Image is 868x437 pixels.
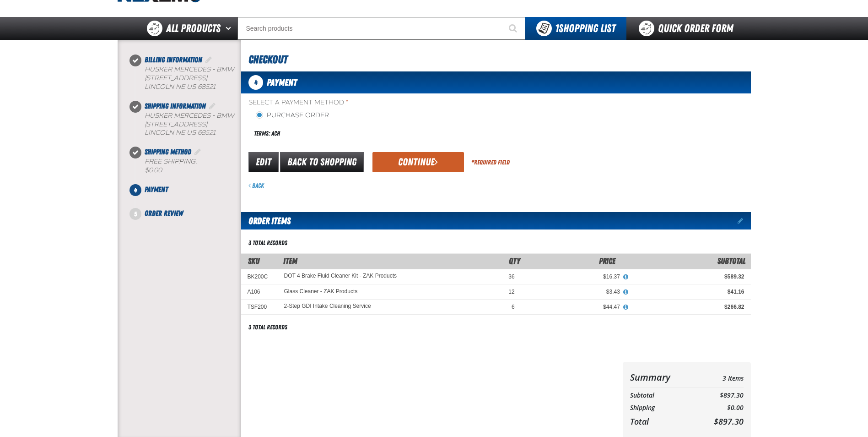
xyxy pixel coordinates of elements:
button: View All Prices for 2-Step GDI Intake Cleaning Service [620,303,632,311]
span: Shopping List [555,22,615,35]
li: Payment. Step 4 of 5. Not Completed [135,184,241,208]
span: LINCOLN [145,83,174,91]
th: Total [630,414,695,429]
a: Edit items [738,218,751,224]
span: [STREET_ADDRESS] [145,120,207,128]
span: Order Review [145,209,183,218]
button: You have 1 Shopping List. Open to view details [525,17,626,40]
td: BK200C [241,269,278,284]
div: Terms: ACH [248,124,496,143]
label: Purchase Order [256,111,329,120]
button: View All Prices for DOT 4 Brake Fluid Cleaner Kit - ZAK Products [620,273,632,281]
button: Continue [372,152,464,172]
div: $3.43 [528,288,620,295]
div: Free Shipping: [145,158,241,175]
span: Billing Information [145,55,202,64]
span: 5 [129,208,141,220]
span: Select a Payment Method [248,98,496,107]
span: NE [176,129,185,137]
div: $266.82 [633,303,744,311]
span: 6 [512,304,515,310]
span: [STREET_ADDRESS] [145,74,207,82]
span: All Products [166,20,221,37]
a: Quick Order Form [626,17,750,40]
a: DOT 4 Brake Fluid Cleaner Kit - ZAK Products [284,273,397,279]
div: $44.47 [528,303,620,311]
nav: Checkout steps. Current step is Payment. Step 4 of 5 [129,55,241,219]
strong: 1 [555,22,559,35]
li: Billing Information. Step 1 of 5. Completed [135,55,241,101]
button: View All Prices for Glass Cleaner - ZAK Products [620,288,632,296]
strong: $0.00 [145,166,162,174]
div: $41.16 [633,288,744,295]
th: Summary [630,369,695,385]
a: Back to Shopping [280,152,364,172]
li: Shipping Method. Step 3 of 5. Completed [135,147,241,184]
span: Payment [145,185,168,194]
a: Glass Cleaner - ZAK Products [284,288,358,295]
a: Edit Shipping Method [193,147,202,156]
a: Edit [248,152,279,172]
td: 3 Items [695,369,743,385]
span: Subtotal [717,256,745,266]
a: SKU [248,256,259,266]
span: Price [599,256,615,266]
span: US [187,83,196,91]
span: 36 [508,273,514,280]
div: Required Field [471,158,510,167]
bdo: 68521 [198,129,216,137]
span: Husker Mercedes - BMW [145,66,234,73]
span: NE [176,83,185,91]
a: Edit Billing Information [204,55,213,64]
li: Order Review. Step 5 of 5. Not Completed [135,208,241,219]
a: 2-Step GDI Intake Cleaning Service [284,303,371,310]
span: Checkout [248,53,287,66]
h2: Order Items [241,212,291,229]
span: Payment [267,77,297,88]
div: 3 total records [248,239,287,247]
div: $589.32 [633,273,744,280]
button: Start Searching [502,17,525,40]
span: 4 [248,75,263,90]
bdo: 68521 [198,83,216,91]
span: Shipping Information [145,102,206,110]
a: Back [248,182,264,189]
input: Purchase Order [256,111,263,119]
a: Edit Shipping Information [208,102,217,110]
span: Shipping Method [145,147,191,156]
td: $0.00 [695,402,743,414]
span: 12 [508,289,514,295]
li: Shipping Information. Step 2 of 5. Completed [135,101,241,147]
span: Item [283,256,297,266]
span: LINCOLN [145,129,174,137]
span: Husker Mercedes - BMW [145,112,234,120]
div: 3 total records [248,323,287,332]
th: Shipping [630,402,695,414]
td: TSF200 [241,300,278,315]
span: $897.30 [714,416,744,427]
div: $16.37 [528,273,620,280]
span: Qty [509,256,520,266]
td: $897.30 [695,389,743,402]
span: US [187,129,196,137]
td: A106 [241,284,278,299]
input: Search [237,17,525,40]
button: Open All Products pages [222,17,237,40]
span: 4 [129,184,141,196]
th: Subtotal [630,389,695,402]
